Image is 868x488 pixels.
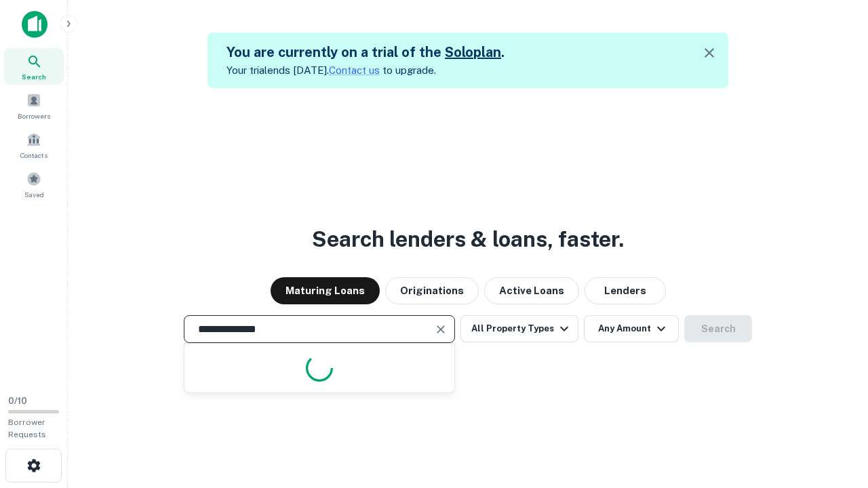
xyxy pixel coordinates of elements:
a: Contact us [329,64,380,76]
button: Lenders [585,277,666,304]
button: Clear [431,320,450,339]
span: Borrower Requests [8,418,46,439]
span: Search [22,71,46,82]
span: 0 / 10 [8,396,27,406]
button: Any Amount [584,315,679,342]
button: Active Loans [484,277,579,304]
span: Saved [24,189,44,200]
button: Maturing Loans [271,277,380,304]
h3: Search lenders & loans, faster. [312,223,624,256]
p: Your trial ends [DATE]. to upgrade. [226,62,505,79]
a: Borrowers [4,87,64,124]
button: Originations [385,277,479,304]
a: Soloplan [445,44,501,60]
h5: You are currently on a trial of the . [226,42,505,62]
img: capitalize-icon.png [22,11,47,38]
a: Contacts [4,127,64,163]
iframe: Chat Widget [800,380,868,445]
button: All Property Types [460,315,578,342]
a: Search [4,48,64,85]
span: Borrowers [18,110,50,121]
span: Contacts [20,150,47,161]
a: Saved [4,166,64,203]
